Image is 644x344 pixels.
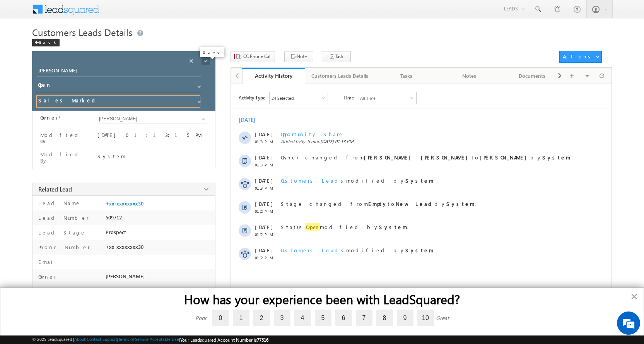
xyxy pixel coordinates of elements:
span: +xx-xxxxxxxx30 [106,244,143,250]
div: Notes [444,71,494,80]
strong: System [542,154,571,161]
button: Task [322,51,351,62]
label: Owner [36,273,56,280]
div: Tasks [381,71,431,80]
span: 01:12 PM [255,209,278,214]
label: Modified On [40,132,88,144]
a: Terms of Service [118,337,149,342]
strong: System [379,224,407,230]
label: 4 [294,310,311,326]
a: Acceptable Use [150,337,179,342]
span: 01:13 PM [255,186,278,190]
input: Type to Search [97,115,207,123]
span: 77516 [257,337,268,343]
span: Related Lead [38,185,72,193]
span: Customers Leads [281,177,346,184]
span: [DATE] [255,154,272,161]
a: Show All Items [198,115,207,123]
label: 8 [376,310,393,326]
span: System [301,139,315,144]
span: [DATE] [255,224,272,230]
a: Show All Items [193,81,203,89]
span: [DATE] 01:13 PM [320,139,354,144]
span: +xx-xxxxxxxx30 [106,200,143,207]
a: Show All Items [193,96,203,104]
span: 01:13 PM [255,139,278,144]
strong: [PERSON_NAME] [480,154,530,161]
label: 2 [253,310,270,326]
em: Start Chat [105,238,140,249]
span: [DATE] [255,247,272,253]
div: All Time [360,96,376,101]
label: Owner [40,115,58,121]
input: Status [36,80,200,92]
span: Customers Leads [281,247,346,253]
div: Great [436,314,449,322]
label: 5 [315,310,331,326]
p: Save [203,50,221,55]
span: Prospect [106,229,126,235]
span: Your Leadsquared Account Number is [180,337,268,343]
label: 10 [417,310,434,326]
strong: New Lead [396,200,434,207]
div: Documents [507,71,557,80]
div: Actions [563,53,593,60]
span: Activity Type [239,92,265,103]
span: 01:12 PM [255,232,278,237]
span: Added by on [281,139,579,144]
strong: Empty [368,200,388,207]
span: Opportunity Share [281,131,344,137]
input: Stage [36,95,200,108]
label: 0 [212,310,229,326]
span: modified by [281,247,434,253]
strong: System [405,177,434,184]
label: Email [36,258,63,265]
span: Stage changed from to by . [281,200,476,207]
span: [DATE] [255,131,272,137]
label: Lead Name [36,200,81,206]
label: Lead Stage [36,229,86,236]
input: Opportunity Name Opportunity Name [37,66,201,77]
strong: System [405,247,434,253]
div: [DATE] [239,116,264,123]
span: [PERSON_NAME] [106,273,145,279]
label: 9 [397,310,413,326]
button: Note [284,51,313,62]
div: Customers Leads Details [311,71,368,80]
div: Chat with us now [40,41,130,51]
img: d_60004797649_company_0_60004797649 [13,41,32,51]
label: Lead Number [36,214,89,221]
span: Owner changed from to by . [281,154,572,161]
div: 24 Selected [272,96,294,101]
span: 01:13 PM [255,163,278,167]
label: Modified By [40,151,88,164]
span: © 2025 LeadSquared | | | | | [32,337,268,343]
div: System [97,153,207,159]
textarea: Type your message and hit 'Enter' [10,72,141,232]
div: Back [32,39,60,46]
span: Status modified by . [281,223,408,231]
a: Contact Support [87,337,117,342]
span: modified by [281,177,434,184]
label: 6 [335,310,352,326]
div: Poor [195,314,207,322]
button: Close [630,290,638,303]
a: About [74,337,85,342]
div: Owner Changed,Status Changed,Stage Changed,Source Changed,Notes & 19 more.. [270,92,328,104]
span: Time [343,92,354,103]
div: [DATE] 01:13:15 PM [97,132,207,142]
span: [DATE] [255,200,272,207]
label: Phone Number [36,244,90,250]
label: 7 [356,310,372,326]
span: Customers Leads Details [32,26,132,38]
span: CC Phone Call [243,53,272,60]
strong: System [446,200,475,207]
div: Activity History [248,72,299,79]
span: 01:12 PM [255,255,278,260]
label: 1 [233,310,249,326]
strong: [PERSON_NAME] [PERSON_NAME] [364,154,471,161]
div: Minimize live chat window [127,4,145,22]
label: 3 [274,310,290,326]
span: Open [305,223,320,231]
span: [DATE] [255,177,272,184]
